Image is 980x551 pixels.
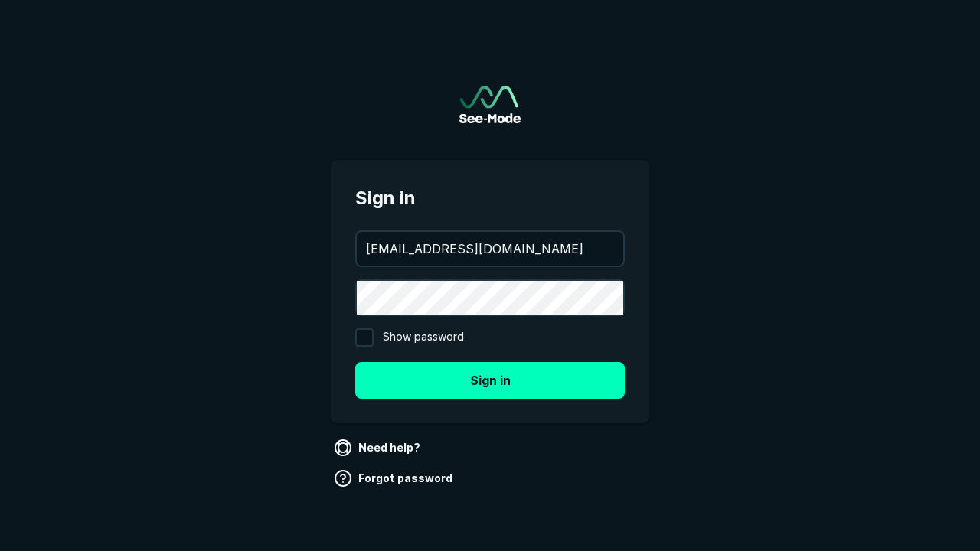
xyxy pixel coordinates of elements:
[331,466,459,491] a: Forgot password
[355,184,625,212] span: Sign in
[459,86,521,123] img: See-Mode Logo
[357,232,623,266] input: your@email.com
[459,86,521,123] a: Go to sign in
[383,328,464,347] span: Show password
[331,435,426,460] a: Need help?
[355,362,625,399] button: Sign in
